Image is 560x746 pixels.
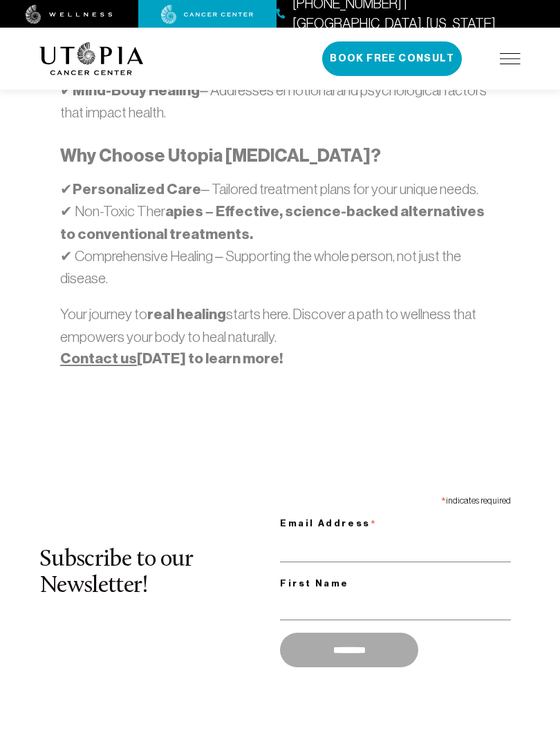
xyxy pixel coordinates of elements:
img: wellness [26,5,113,24]
img: logo [39,42,144,75]
img: cancer center [161,5,254,24]
strong: real healing [147,305,226,323]
strong: Personalized Care [73,180,201,198]
div: indicates required [280,489,511,509]
button: Book Free Consult [322,41,462,76]
strong: Why Choose Utopia [MEDICAL_DATA]? [60,145,381,166]
p: ✔ – Tailored treatment plans for your unique needs. ✔ Non-Toxic Ther ✔ Comprehensive Healing – Su... [60,178,500,289]
strong: [DATE] to learn more! [60,350,283,367]
strong: Mind-Body Healing [73,82,200,99]
strong: apies – Effective, science-backed alternatives to conventional treatments. [60,202,485,243]
p: Your journey to starts here. Discover a path to wellness that empowers your body to heal naturally. [60,303,500,370]
label: Email Address [280,509,511,534]
h2: Subscribe to our Newsletter! [39,547,280,599]
label: First Name [280,575,511,592]
a: Contact us [60,350,137,367]
img: icon-hamburger [500,53,521,64]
